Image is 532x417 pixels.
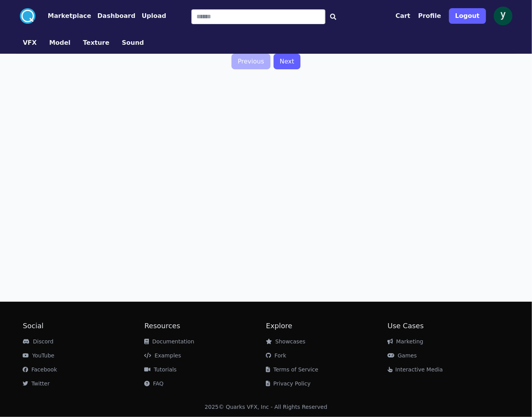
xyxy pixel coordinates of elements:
a: Fork [266,352,286,359]
button: Logout [449,8,486,24]
button: VFX [23,38,37,48]
a: Terms of Service [266,366,318,373]
a: Next [274,54,300,69]
a: VFX [17,38,43,48]
a: Logout [449,5,486,27]
a: Previous [232,54,270,69]
h2: Resources [145,320,266,331]
a: Upload [135,11,166,21]
h2: Explore [266,320,388,331]
a: Twitter [23,380,50,387]
a: Examples [145,352,181,359]
button: Profile [418,11,441,21]
a: Tutorials [145,366,177,373]
button: Sound [122,38,144,48]
button: Texture [83,38,110,48]
a: Documentation [145,338,194,345]
input: Search [191,9,325,24]
h2: Social [23,320,145,331]
button: Dashboard [97,11,136,21]
a: Games [388,352,417,359]
a: Marketplace [35,11,91,21]
button: Cart [396,11,410,21]
a: YouTube [23,352,55,359]
a: FAQ [145,380,164,387]
a: Showcases [266,338,306,345]
a: Sound [116,38,150,48]
a: Marketing [388,338,424,345]
h2: Use Cases [388,320,509,331]
button: Marketplace [48,11,91,21]
div: 2025 © Quarks VFX, Inc - All Rights Reserved [205,403,327,411]
button: Upload [141,11,166,21]
a: Texture [77,38,116,48]
a: Privacy Policy [266,380,311,387]
button: Model [49,38,71,48]
a: Facebook [23,366,57,373]
img: profile [494,7,513,25]
a: Model [43,38,77,48]
a: Discord [23,338,54,345]
a: Interactive Media [388,366,443,373]
a: Dashboard [91,11,136,21]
